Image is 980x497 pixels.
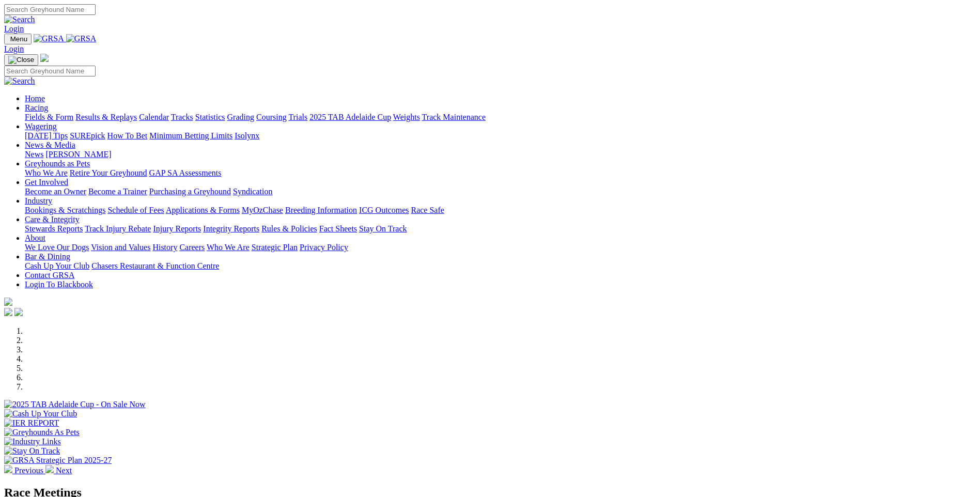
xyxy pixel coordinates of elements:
[422,113,486,121] a: Track Maintenance
[25,103,48,112] a: Racing
[45,466,72,475] a: Next
[4,24,24,33] a: Login
[107,206,164,214] a: Schedule of Fees
[4,76,35,86] img: Search
[4,34,32,44] button: Toggle navigation
[85,224,151,233] a: Track Injury Rebate
[256,113,287,121] a: Coursing
[25,224,976,234] div: Care & Integrity
[25,159,90,168] a: Greyhounds as Pets
[393,113,420,121] a: Weights
[25,178,68,187] a: Get Involved
[25,94,45,103] a: Home
[261,224,317,233] a: Rules & Policies
[25,243,976,252] div: About
[91,261,219,270] a: Chasers Restaurant & Function Centre
[25,187,976,196] div: Get Involved
[66,34,97,43] img: GRSA
[300,243,348,252] a: Privacy Policy
[70,168,147,177] a: Retire Your Greyhound
[40,54,49,62] img: logo-grsa-white.png
[179,243,205,252] a: Careers
[4,466,45,475] a: Previous
[4,4,96,15] input: Search
[359,206,409,214] a: ICG Outcomes
[25,271,74,279] a: Contact GRSA
[25,122,57,131] a: Wagering
[4,400,146,409] img: 2025 TAB Adelaide Cup - On Sale Now
[70,131,105,140] a: SUREpick
[56,466,72,475] span: Next
[153,224,201,233] a: Injury Reports
[14,308,23,316] img: twitter.svg
[4,418,59,428] img: IER REPORT
[235,131,259,140] a: Isolynx
[4,44,24,53] a: Login
[207,243,250,252] a: Who We Are
[252,243,298,252] a: Strategic Plan
[45,150,111,159] a: [PERSON_NAME]
[227,113,254,121] a: Grading
[149,168,222,177] a: GAP SA Assessments
[309,113,391,121] a: 2025 TAB Adelaide Cup
[149,131,232,140] a: Minimum Betting Limits
[10,35,27,43] span: Menu
[4,409,77,418] img: Cash Up Your Club
[25,261,976,271] div: Bar & Dining
[4,428,80,437] img: Greyhounds As Pets
[288,113,307,121] a: Trials
[107,131,148,140] a: How To Bet
[25,113,976,122] div: Racing
[285,206,357,214] a: Breeding Information
[4,308,12,316] img: facebook.svg
[25,243,89,252] a: We Love Our Dogs
[4,456,112,465] img: GRSA Strategic Plan 2025-27
[203,224,259,233] a: Integrity Reports
[139,113,169,121] a: Calendar
[91,243,150,252] a: Vision and Values
[45,465,54,473] img: chevron-right-pager-white.svg
[25,206,105,214] a: Bookings & Scratchings
[319,224,357,233] a: Fact Sheets
[25,187,86,196] a: Become an Owner
[166,206,240,214] a: Applications & Forms
[149,187,231,196] a: Purchasing a Greyhound
[25,131,68,140] a: [DATE] Tips
[25,150,43,159] a: News
[25,168,976,178] div: Greyhounds as Pets
[25,261,89,270] a: Cash Up Your Club
[4,446,60,456] img: Stay On Track
[75,113,137,121] a: Results & Replays
[195,113,225,121] a: Statistics
[25,206,976,215] div: Industry
[25,215,80,224] a: Care & Integrity
[4,54,38,66] button: Toggle navigation
[25,224,83,233] a: Stewards Reports
[14,466,43,475] span: Previous
[233,187,272,196] a: Syndication
[25,280,93,289] a: Login To Blackbook
[25,196,52,205] a: Industry
[359,224,407,233] a: Stay On Track
[25,234,45,242] a: About
[34,34,64,43] img: GRSA
[4,465,12,473] img: chevron-left-pager-white.svg
[25,131,976,141] div: Wagering
[4,15,35,24] img: Search
[8,56,34,64] img: Close
[171,113,193,121] a: Tracks
[152,243,177,252] a: History
[25,113,73,121] a: Fields & Form
[25,252,70,261] a: Bar & Dining
[411,206,444,214] a: Race Safe
[25,150,976,159] div: News & Media
[242,206,283,214] a: MyOzChase
[25,168,68,177] a: Who We Are
[88,187,147,196] a: Become a Trainer
[4,437,61,446] img: Industry Links
[4,66,96,76] input: Search
[4,298,12,306] img: logo-grsa-white.png
[25,141,75,149] a: News & Media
